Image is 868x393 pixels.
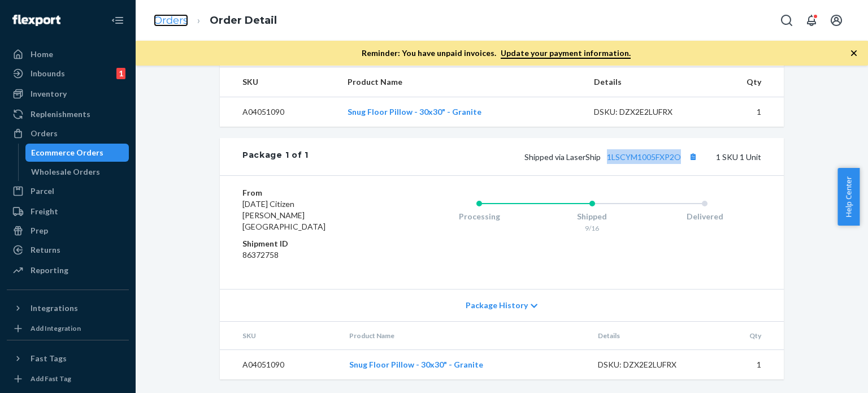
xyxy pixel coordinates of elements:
a: Orders [154,14,188,27]
a: Orders [7,124,129,142]
div: Parcel [31,185,54,197]
div: Prep [31,225,48,236]
th: Qty [709,67,784,97]
div: DSKU: DZX2E2LUFRX [594,106,700,118]
div: Freight [31,206,58,217]
div: DSKU: DZX2E2LUFRX [598,359,704,370]
a: Prep [7,222,129,240]
button: Open notifications [800,9,823,32]
a: Snug Floor Pillow - 30x30" - Granite [349,360,483,369]
a: Wholesale Orders [25,163,129,181]
a: Replenishments [7,105,129,123]
a: 1LSCYM1005FXP2O [607,152,681,162]
a: Add Fast Tag [7,372,129,386]
dd: 86372758 [242,249,377,261]
a: Returns [7,241,129,259]
a: Reporting [7,261,129,279]
div: Inbounds [31,68,65,79]
a: Order Detail [210,14,277,27]
th: Product Name [340,322,589,350]
th: Product Name [338,67,584,97]
div: Add Fast Tag [31,374,71,383]
div: Reporting [31,265,68,276]
div: Integrations [31,303,78,314]
span: [DATE] Citizen [PERSON_NAME][GEOGRAPHIC_DATA] [242,199,325,231]
span: Package History [466,300,528,311]
td: 1 [713,350,784,380]
div: Inventory [31,88,67,100]
div: Returns [31,244,60,256]
th: Qty [713,322,784,350]
th: Details [589,322,713,350]
button: Help Center [837,168,860,226]
div: Orders [31,128,58,139]
div: Delivered [648,211,761,222]
td: 1 [709,97,784,127]
button: Open Search Box [775,9,798,32]
th: Details [585,67,709,97]
th: SKU [220,322,340,350]
div: Processing [423,211,536,222]
a: Home [7,45,129,63]
button: Close Navigation [106,9,129,32]
span: Shipped via LaserShip [524,152,700,162]
button: Open account menu [825,9,848,32]
div: Replenishments [31,109,90,120]
button: Fast Tags [7,349,129,368]
div: 1 [116,68,125,79]
button: Copy tracking number [685,149,700,164]
ol: breadcrumbs [145,4,286,37]
a: Freight [7,202,129,221]
td: A04051090 [220,97,338,127]
a: Ecommerce Orders [25,144,129,162]
a: Snug Floor Pillow - 30x30" - Granite [348,107,481,116]
a: Inventory [7,85,129,103]
th: SKU [220,67,338,97]
a: Update your payment information. [501,48,631,59]
button: Integrations [7,299,129,317]
div: Shipped [536,211,649,222]
div: 9/16 [536,223,649,233]
div: 1 SKU 1 Unit [309,149,761,164]
div: Add Integration [31,323,81,333]
div: Package 1 of 1 [242,149,309,164]
img: Flexport logo [12,15,60,26]
div: Wholesale Orders [31,166,100,178]
a: Parcel [7,182,129,200]
a: Add Integration [7,322,129,335]
div: Fast Tags [31,353,67,364]
div: Ecommerce Orders [31,147,103,158]
dt: From [242,187,377,198]
td: A04051090 [220,350,340,380]
dt: Shipment ID [242,238,377,249]
p: Reminder: You have unpaid invoices. [362,47,631,59]
div: Home [31,49,53,60]
a: Inbounds1 [7,64,129,83]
